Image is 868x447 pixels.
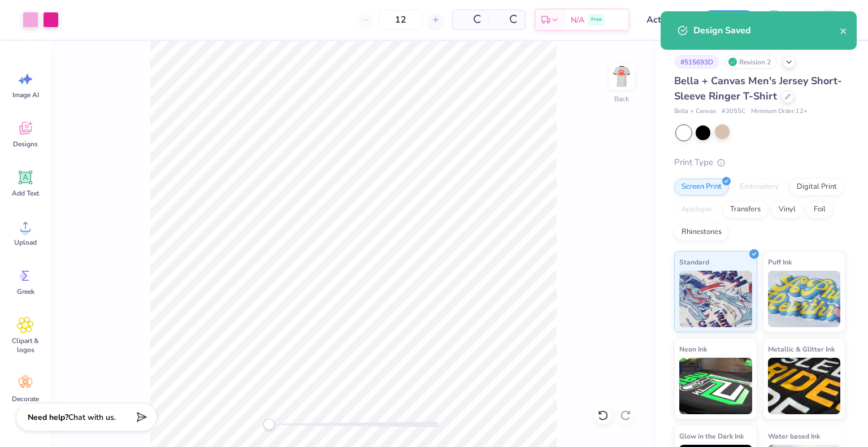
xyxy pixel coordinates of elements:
[638,8,693,31] input: Untitled Design
[263,419,275,430] div: Accessibility label
[379,10,423,30] input: – –
[679,358,752,414] img: Neon Ink
[679,430,744,442] span: Glow in the Dark Ink
[768,343,835,355] span: Metallic & Glitter Ink
[14,238,37,247] span: Upload
[28,412,68,423] strong: Need help?
[768,358,841,414] img: Metallic & Glitter Ink
[693,24,840,37] div: Design Saved
[12,90,39,99] span: Image AI
[17,287,34,296] span: Greek
[768,430,820,442] span: Water based Ink
[679,343,707,355] span: Neon Ink
[591,16,602,24] span: Free
[12,189,39,198] span: Add Text
[818,8,840,31] img: Deepanshu Pandey
[798,8,845,31] a: DP
[68,412,116,423] span: Chat with us.
[7,336,44,354] span: Clipart & logos
[571,14,584,26] span: N/A
[12,394,39,403] span: Decorate
[840,24,848,37] button: close
[13,140,38,149] span: Designs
